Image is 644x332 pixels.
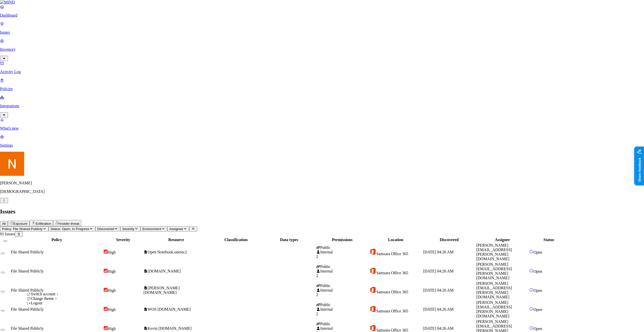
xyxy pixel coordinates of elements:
div: Internal [316,326,368,331]
span: Open [533,288,542,293]
img: status-open [529,250,533,254]
span: High [108,269,116,273]
img: severity-high [104,288,108,292]
img: severity-high [104,269,108,273]
div: Assignee [476,238,528,242]
span: [DATE] 04:26 AM [423,250,454,254]
button: Select row [1,272,5,273]
img: status-open [529,307,533,311]
div: Public [316,303,368,307]
span: Insider threat [60,222,79,226]
div: Status [529,238,568,242]
div: 2 [316,254,368,259]
div: Location [369,238,422,242]
span: High [108,288,116,293]
img: status-open [529,288,533,292]
button: Select all [3,240,7,242]
span: Discovered [97,227,114,231]
div: Discovered [423,238,475,242]
span: [PERSON_NAME][EMAIL_ADDRESS][PERSON_NAME][DOMAIN_NAME] [476,262,512,280]
button: Select row [1,329,5,330]
span: High [108,307,116,312]
span: Samsara Office 365 [376,252,408,256]
span: [PERSON_NAME][EMAIL_ADDRESS][PERSON_NAME][DOMAIN_NAME] [476,281,512,299]
span: Kevin [DOMAIN_NAME] [148,326,192,330]
span: All [2,222,6,226]
span: File Shared Publicly [11,326,44,330]
span: Open [533,307,542,312]
div: 2 [316,312,368,316]
span: Assignee [169,227,183,231]
span: Open [533,250,542,254]
span: [DATE] 04:26 AM [423,307,454,311]
span: File Shared Publicly [11,250,44,254]
div: Internal [316,269,368,273]
span: [PERSON_NAME][EMAIL_ADDRESS][PERSON_NAME][DOMAIN_NAME] [476,243,512,261]
div: Internal [316,307,368,312]
img: severity-high [104,250,108,254]
span: File Shared Publicly [11,269,44,273]
img: office-365 [369,286,376,293]
div: Public [316,284,368,288]
span: [DATE] 04:26 AM [423,288,454,292]
span: Change theme [31,296,54,301]
span: Severity [122,227,134,231]
span: Samsara Office 365 [376,271,408,275]
span: High [108,250,116,254]
div: Permissions [316,238,368,242]
button: Select row [1,310,5,311]
img: office-365 [369,267,376,274]
span: Open [533,326,542,331]
div: Data types [263,238,315,242]
span: Switch account [31,292,55,296]
span: [DATE] 04:26 AM [423,269,454,273]
button: Select row [1,253,5,254]
span: [DOMAIN_NAME] [148,269,181,273]
span: Exfiltration [35,222,51,226]
img: severity-high [104,326,108,330]
div: Policy [11,238,103,242]
span: Status: Open, In Progress [51,227,89,231]
span: Open [533,269,542,273]
img: office-365 [369,305,376,312]
div: Logout [27,301,60,305]
span: [DATE] 04:26 AM [423,326,454,330]
span: Environment [142,227,161,231]
span: Open Notebook.onetoc2 [148,250,187,254]
img: status-open [529,269,533,273]
span: Samsara Office 365 [376,290,408,294]
button: Select row [1,291,5,292]
div: Internal [316,288,368,293]
div: Public [316,264,368,269]
div: Public [316,322,368,326]
span: File Shared Publicly [11,288,44,292]
span: [PERSON_NAME][EMAIL_ADDRESS][PERSON_NAME][DOMAIN_NAME] [476,300,512,318]
span: Policy: File Shared Publicly [2,227,43,231]
div: Public [316,245,368,250]
img: severity-high [104,307,108,311]
span: WOS [DOMAIN_NAME] [148,307,191,311]
div: Internal [316,250,368,254]
span: High [108,326,116,331]
div: 2 [316,273,368,278]
img: office-365 [369,248,376,255]
img: office-365 [369,324,376,331]
span: Exposure [13,222,27,226]
span: Samsara Office 365 [376,309,408,313]
div: Classification [210,238,262,242]
div: Severity [104,238,143,242]
span: File Shared Publicly [11,307,44,311]
span: [PERSON_NAME][DOMAIN_NAME] [144,286,180,295]
div: Resource [144,238,209,242]
div: 2 [316,293,368,297]
img: status-open [529,326,533,330]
